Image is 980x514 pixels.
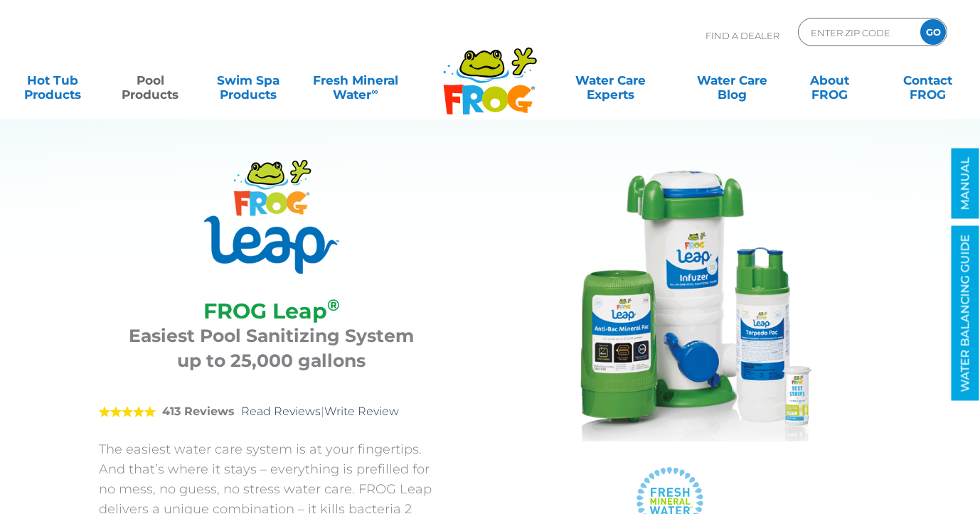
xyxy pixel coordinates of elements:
[99,384,444,439] div: |
[920,19,946,45] input: GO
[210,66,286,95] a: Swim SpaProducts
[117,299,426,323] h2: FROG Leap
[890,66,966,95] a: ContactFROG
[792,66,868,95] a: AboutFROG
[99,406,156,417] span: 5
[705,18,779,53] p: Find A Dealer
[112,66,188,95] a: PoolProducts
[371,86,378,97] sup: ∞
[952,149,979,219] a: MANUAL
[162,405,235,418] strong: 413 Reviews
[952,226,979,401] a: WATER BALANCING GUIDE
[324,405,399,418] a: Write Review
[694,66,770,95] a: Water CareBlog
[204,160,339,274] img: Product Logo
[327,295,340,315] sup: ®
[548,66,672,95] a: Water CareExperts
[117,323,426,373] h3: Easiest Pool Sanitizing System up to 25,000 gallons
[14,66,90,95] a: Hot TubProducts
[308,66,403,95] a: Fresh MineralWater∞
[241,405,321,418] a: Read Reviews
[435,28,545,115] img: Frog Products Logo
